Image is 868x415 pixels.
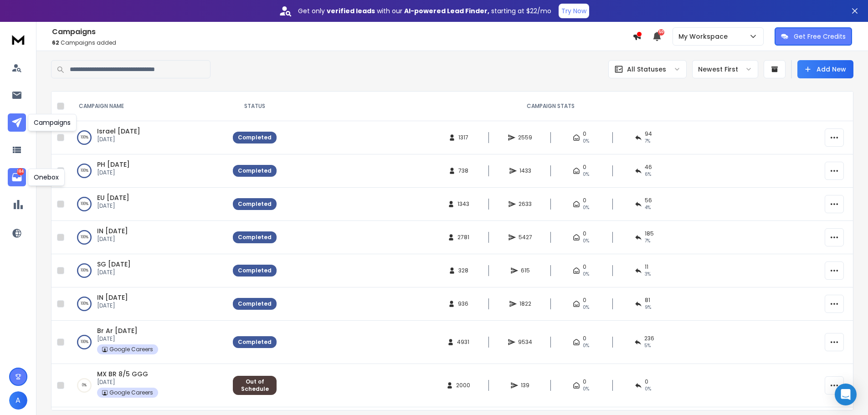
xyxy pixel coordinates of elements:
[298,6,551,15] p: Get only with our starting at $22/mo
[457,234,469,241] span: 2781
[583,342,589,349] span: 0%
[68,254,227,287] td: 100%SG [DATE][DATE]
[645,297,650,304] span: 81
[692,60,758,78] button: Newest First
[81,200,88,209] p: 100 %
[238,134,272,141] div: Completed
[17,168,24,175] p: 184
[68,92,227,121] th: CAMPAIGN NAME
[97,127,140,136] a: Israel [DATE]
[238,200,272,208] div: Completed
[97,326,138,335] a: Br Ar [DATE]
[797,60,853,78] button: Add New
[583,171,589,178] span: 0%
[645,378,648,385] span: 0
[8,168,26,186] a: 184
[81,133,88,142] p: 100 %
[456,382,470,389] span: 2000
[583,237,589,245] span: 0%
[521,267,530,274] span: 615
[97,136,140,143] p: [DATE]
[645,204,651,211] span: 4 %
[97,335,158,343] p: [DATE]
[97,293,128,302] a: IN [DATE]
[794,32,846,41] p: Get Free Credits
[521,382,530,389] span: 139
[52,39,632,46] p: Campaigns added
[583,385,589,393] span: 0%
[82,381,87,390] p: 0 %
[97,169,130,176] p: [DATE]
[583,230,586,237] span: 0
[327,6,375,15] strong: verified leads
[68,121,227,154] td: 100%Israel [DATE][DATE]
[644,342,651,349] span: 5 %
[81,233,88,242] p: 100 %
[583,204,589,211] span: 0%
[68,154,227,188] td: 100%PH [DATE][DATE]
[645,197,652,204] span: 56
[627,65,666,74] p: All Statuses
[645,171,651,178] span: 6 %
[238,234,272,241] div: Completed
[645,230,654,237] span: 185
[559,4,589,18] button: Try Now
[583,197,586,204] span: 0
[97,260,131,269] a: SG [DATE]
[52,39,59,46] span: 62
[68,287,227,321] td: 100%IN [DATE][DATE]
[238,300,272,307] div: Completed
[81,299,88,308] p: 100 %
[97,226,128,236] a: IN [DATE]
[645,385,651,393] span: 0 %
[81,338,88,347] p: 100 %
[645,263,648,271] span: 11
[238,267,272,274] div: Completed
[645,237,650,245] span: 7 %
[645,271,651,278] span: 3 %
[644,335,654,342] span: 236
[282,92,819,121] th: CAMPAIGN STATS
[518,338,532,346] span: 9534
[458,134,468,141] span: 1317
[775,27,852,46] button: Get Free Credits
[404,6,489,15] strong: AI-powered Lead Finder,
[28,169,65,186] div: Onebox
[81,266,88,275] p: 100 %
[68,321,227,364] td: 100%Br Ar [DATE][DATE]Google Careers
[583,335,586,342] span: 0
[97,302,128,309] p: [DATE]
[97,369,148,379] a: MX BR 8/5 GGG
[109,389,153,396] p: Google Careers
[583,271,589,278] span: 0%
[583,164,586,171] span: 0
[97,193,129,202] a: EU [DATE]
[518,134,532,141] span: 2559
[583,263,586,271] span: 0
[583,138,589,145] span: 0%
[227,92,282,121] th: STATUS
[519,200,532,208] span: 2633
[238,378,272,393] div: Out of Schedule
[458,267,468,274] span: 328
[583,130,586,138] span: 0
[97,379,158,386] p: [DATE]
[583,304,589,311] span: 0%
[457,200,469,208] span: 1343
[97,160,130,169] a: PH [DATE]
[645,164,652,171] span: 46
[583,297,586,304] span: 0
[238,167,272,174] div: Completed
[645,138,650,145] span: 7 %
[678,32,731,41] p: My Workspace
[9,31,27,48] img: logo
[81,166,88,175] p: 100 %
[458,167,468,174] span: 738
